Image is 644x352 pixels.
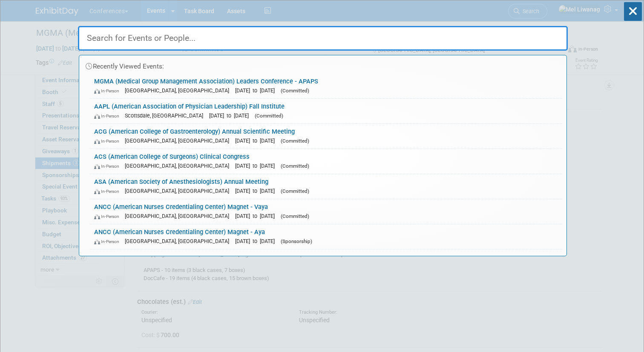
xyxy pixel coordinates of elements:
a: ASA (American Society of Anesthesiologists) Annual Meeting In-Person [GEOGRAPHIC_DATA], [GEOGRAPH... [90,174,562,199]
span: In-Person [94,88,123,94]
span: In-Person [94,113,123,119]
span: (Committed) [281,88,309,94]
a: AAPL (American Association of Physician Leadership) Fall Institute In-Person Scottsdale, [GEOGRAP... [90,99,562,123]
span: [GEOGRAPHIC_DATA], [GEOGRAPHIC_DATA] [125,188,233,194]
span: [DATE] to [DATE] [235,137,279,144]
span: In-Person [94,189,123,194]
span: In-Person [94,138,123,144]
span: [DATE] to [DATE] [209,112,253,119]
span: (Committed) [281,163,309,169]
span: [GEOGRAPHIC_DATA], [GEOGRAPHIC_DATA] [125,163,233,169]
a: ANCC (American Nurses Credentialing Center) Magnet - Aya In-Person [GEOGRAPHIC_DATA], [GEOGRAPHIC... [90,224,562,249]
span: In-Person [94,163,123,169]
span: (Sponsorship) [281,238,312,244]
span: In-Person [94,214,123,219]
span: (Committed) [255,113,283,119]
a: MGMA (Medical Group Management Association) Leaders Conference - APAPS In-Person [GEOGRAPHIC_DATA... [90,74,562,98]
span: [GEOGRAPHIC_DATA], [GEOGRAPHIC_DATA] [125,87,233,94]
a: ACG (American College of Gastroenterology) Annual Scientific Meeting In-Person [GEOGRAPHIC_DATA],... [90,124,562,149]
span: [DATE] to [DATE] [235,213,279,219]
a: ACS (American College of Surgeons) Clinical Congress In-Person [GEOGRAPHIC_DATA], [GEOGRAPHIC_DAT... [90,149,562,174]
span: [DATE] to [DATE] [235,163,279,169]
input: Search for Events or People... [78,26,568,51]
span: (Committed) [281,188,309,194]
span: [GEOGRAPHIC_DATA], [GEOGRAPHIC_DATA] [125,213,233,219]
span: [DATE] to [DATE] [235,188,279,194]
span: (Committed) [281,213,309,219]
span: [GEOGRAPHIC_DATA], [GEOGRAPHIC_DATA] [125,238,233,244]
div: Recently Viewed Events: [83,55,562,74]
span: [DATE] to [DATE] [235,238,279,244]
span: [DATE] to [DATE] [235,87,279,94]
span: [GEOGRAPHIC_DATA], [GEOGRAPHIC_DATA] [125,137,233,144]
a: ANCC (American Nurses Credentialing Center) Magnet - Vaya In-Person [GEOGRAPHIC_DATA], [GEOGRAPHI... [90,199,562,224]
span: Scottsdale, [GEOGRAPHIC_DATA] [125,112,207,119]
span: In-Person [94,239,123,244]
span: (Committed) [281,138,309,144]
